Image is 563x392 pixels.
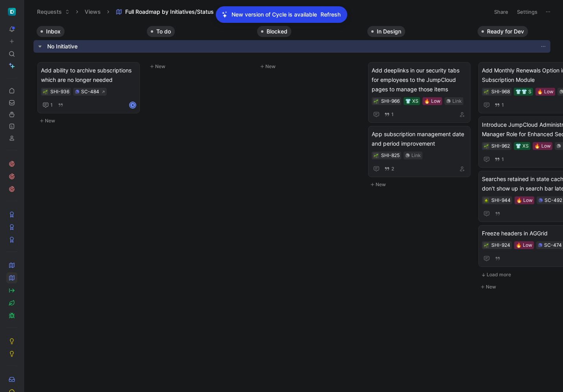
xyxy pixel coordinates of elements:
span: 1 [502,103,504,107]
span: Add ability to archive subscriptions which are no longer needed [41,66,136,85]
div: Link [411,152,421,159]
span: Add deeplinks in our security tabs for employees to the JumpCloud pages to manage those items [372,66,467,94]
div: Blocked [254,26,364,37]
div: SHI-968 [491,88,510,96]
button: 🌱 [43,89,48,94]
span: Refresh [320,10,341,19]
div: SHI-825 [381,152,400,159]
img: ShiftControl [8,8,16,16]
button: New [367,180,471,189]
button: 2 [383,165,396,173]
img: 🌱 [374,99,378,104]
div: SHI-924 [491,241,510,249]
span: App subscription management date and period improvement [372,129,467,148]
span: 2 [391,166,394,171]
div: No Initiative [47,42,78,51]
button: 🪲 [483,198,489,203]
div: SC-484 [81,88,99,96]
div: SC-492 [544,196,562,204]
img: 🌱 [43,90,48,94]
span: 1 [391,112,394,117]
span: Load more [487,272,511,278]
div: In Design [364,26,474,37]
button: New [37,116,141,126]
button: 🌱 [373,98,379,104]
button: Views [81,6,104,18]
div: 🔥 Low [424,97,441,105]
span: 1 [502,157,504,162]
img: 🪲 [484,198,489,203]
span: To do [156,28,171,35]
span: In Design [377,28,401,35]
div: 👕👕 S [515,88,532,96]
div: 🔥 Low [516,241,532,249]
img: 🌱 [484,243,489,248]
button: 🌱 [373,153,379,158]
div: SC-474 [544,241,562,249]
button: 1 [383,110,395,119]
button: 1 [493,101,506,109]
div: To do [144,26,254,37]
div: 👕 XS [515,142,529,150]
div: SHI-966 [381,97,400,105]
button: 1 [493,155,506,164]
button: New [147,62,251,71]
img: 🌱 [484,90,489,94]
button: Refresh [320,9,341,20]
span: Full Roadmap by Initiatives/Status [125,8,214,16]
div: SHI-962 [491,142,510,150]
div: 🔥 Low [534,142,551,150]
span: 1 [50,103,53,107]
p: New version of Cycle is available [231,10,317,19]
button: 🌱 [483,242,489,248]
div: K [130,102,135,108]
button: Share [491,6,512,17]
button: 1 [41,100,54,110]
a: App subscription management date and period improvementLink2 [368,126,470,177]
a: Add deeplinks in our security tabs for employees to the JumpCloud pages to manage those items👕 XS... [368,62,470,123]
img: 🌱 [374,153,378,158]
div: 👕 XS [405,97,419,105]
img: 🌱 [484,144,489,149]
button: Requests [33,6,73,18]
div: SHI-936 [50,88,69,96]
button: ShiftControl [6,6,17,17]
span: Ready for Dev [487,28,524,35]
button: Settings [513,6,541,17]
button: 🌱 [483,89,489,94]
div: SHI-944 [491,196,511,204]
div: Link [452,97,462,105]
div: 🔥 Low [537,88,554,96]
div: 🔥 Low [516,196,533,204]
button: New [257,62,361,71]
button: 🌱 [483,143,489,149]
button: Full Roadmap by Initiatives/StatusFeatures & Fixes [112,6,267,18]
div: No Initiative [33,40,550,53]
a: Add ability to archive subscriptions which are no longer neededSC-4841K [37,62,140,113]
div: Inbox [33,26,144,37]
span: Inbox [46,28,61,35]
span: Blocked [267,28,287,35]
